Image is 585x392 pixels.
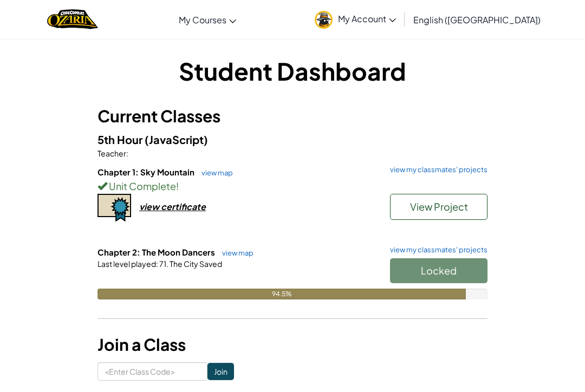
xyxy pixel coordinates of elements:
[97,167,196,177] span: Chapter 1: Sky Mountain
[126,148,128,158] span: :
[97,104,487,128] h3: Current Classes
[107,180,176,192] span: Unit Complete
[390,194,487,220] button: View Project
[309,2,401,36] a: My Account
[97,362,207,381] input: <Enter Class Code>
[410,200,468,213] span: View Project
[97,247,217,257] span: Chapter 2: The Moon Dancers
[97,259,156,269] span: Last level played
[97,289,466,299] div: 94.5%
[413,14,541,25] span: English ([GEOGRAPHIC_DATA])
[315,11,333,29] img: avatar
[145,133,208,146] span: (JavaScript)
[408,5,546,34] a: English ([GEOGRAPHIC_DATA])
[139,201,206,212] div: view certificate
[179,14,226,25] span: My Courses
[196,168,233,177] a: view map
[97,133,145,146] span: 5th Hour
[168,259,222,269] span: The City Saved
[97,194,131,222] img: certificate-icon.png
[158,259,168,269] span: 71.
[207,363,234,380] input: Join
[217,249,253,257] a: view map
[173,5,242,34] a: My Courses
[97,54,487,88] h1: Student Dashboard
[156,259,158,269] span: :
[97,148,126,158] span: Teacher
[385,166,487,173] a: view my classmates' projects
[97,332,487,357] h3: Join a Class
[97,201,206,212] a: view certificate
[338,13,396,24] span: My Account
[385,246,487,253] a: view my classmates' projects
[176,180,179,192] span: !
[47,8,97,30] img: Home
[47,8,97,30] a: Ozaria by CodeCombat logo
